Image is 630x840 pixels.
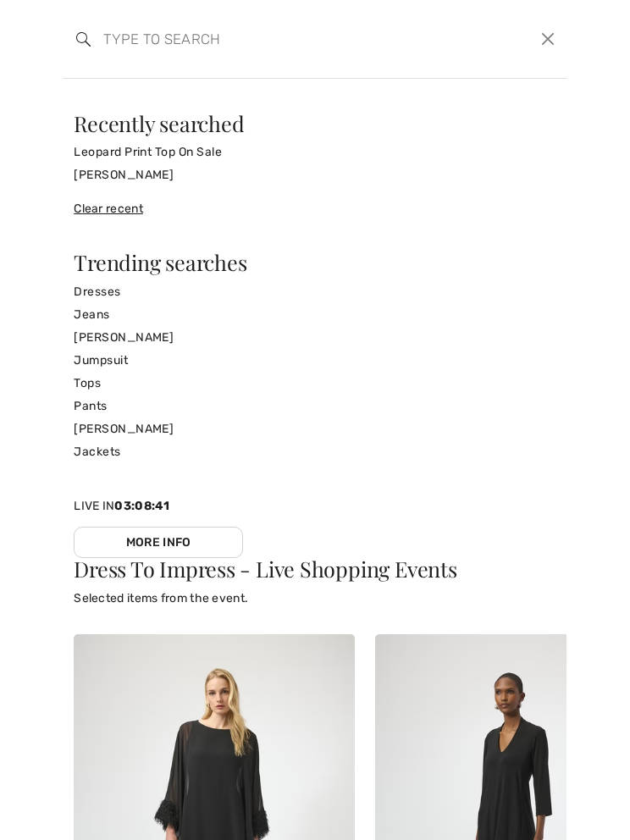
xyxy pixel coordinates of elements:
button: Close [535,26,560,52]
a: More Info [74,527,243,558]
div: Recently searched [74,113,556,134]
span: Dress To Impress - Live Shopping Events [74,555,456,583]
img: search the website [76,32,91,47]
a: Jackets [74,440,556,463]
a: Dresses [74,280,556,303]
div: Trending searches [74,251,556,273]
a: [PERSON_NAME] [74,163,556,186]
a: [PERSON_NAME] [74,326,556,349]
div: Clear recent [74,200,556,218]
p: Selected items from the event. [74,589,556,607]
a: Jumpsuit [74,349,556,372]
a: [PERSON_NAME] [74,417,556,440]
div: Live In [74,497,243,558]
a: Leopard Print Top On Sale [74,141,556,163]
a: Pants [74,395,556,417]
a: Jeans [74,303,556,326]
span: 03:08:41 [114,499,169,513]
a: Tops [74,372,556,395]
input: TYPE TO SEARCH [91,14,434,64]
